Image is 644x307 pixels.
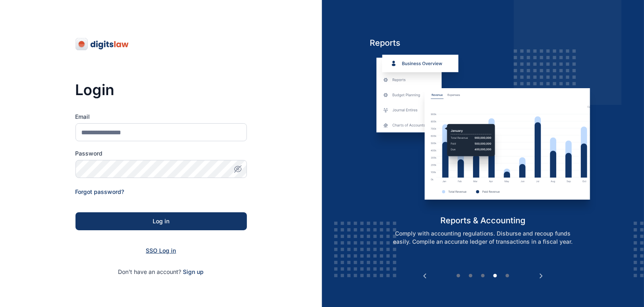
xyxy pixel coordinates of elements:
[379,229,588,246] p: Comply with accounting regulations. Disburse and recoup funds easily. Compile an accurate ledger ...
[537,272,545,280] button: Next
[76,212,247,230] button: Log in
[76,188,124,195] a: Forgot password?
[455,272,463,280] button: 1
[467,272,475,280] button: 2
[76,82,247,98] h3: Login
[370,55,596,215] img: reports-and-accounting
[76,149,247,158] label: Password
[89,217,234,225] div: Log in
[183,268,204,276] span: Sign up
[421,272,429,280] button: Previous
[183,268,204,275] a: Sign up
[76,268,247,276] p: Don't have an account?
[504,272,512,280] button: 5
[370,37,596,49] h5: Reports
[76,113,247,121] label: Email
[146,247,176,254] a: SSO Log in
[479,272,487,280] button: 3
[370,215,596,226] h5: reports & accounting
[491,272,500,280] button: 4
[76,38,129,51] img: digitslaw-logo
